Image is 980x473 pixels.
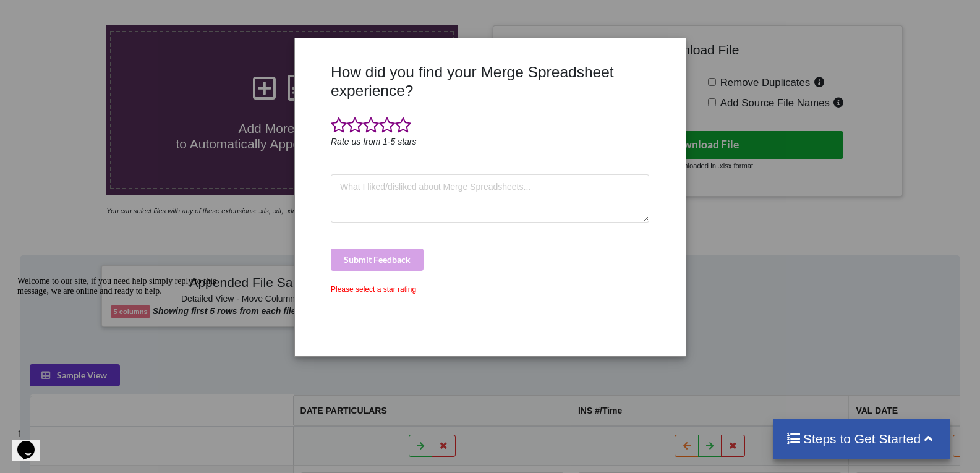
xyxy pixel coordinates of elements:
[5,5,204,24] span: Welcome to our site, if you need help simply reply to this message, we are online and ready to help.
[5,5,228,25] div: Welcome to our site, if you need help simply reply to this message, we are online and ready to help.
[12,424,52,461] iframe: chat widget
[331,137,417,147] i: Rate us from 1-5 stars
[331,284,649,295] div: Please select a star rating
[12,271,235,417] iframe: chat widget
[786,431,939,446] h4: Steps to Get Started
[331,63,649,100] h3: How did you find your Merge Spreadsheet experience?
